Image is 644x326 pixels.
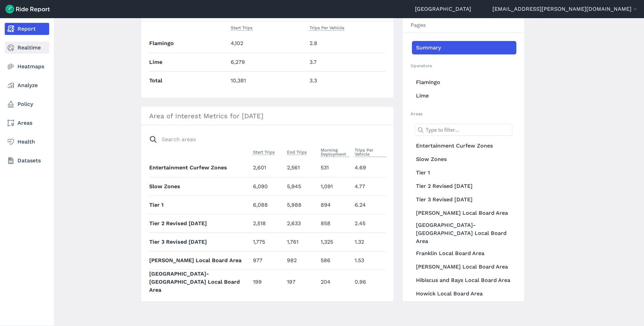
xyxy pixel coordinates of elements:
[228,71,307,90] td: 10,381
[284,233,318,251] td: 1,761
[352,251,386,270] td: 1.53
[250,270,284,294] td: 199
[5,79,49,91] a: Analyze
[250,251,284,270] td: 977
[231,24,253,32] button: Start Trips
[250,196,284,214] td: 6,088
[412,166,516,179] a: Tier 1
[228,34,307,53] td: 4,102
[352,214,386,233] td: 2.45
[318,270,352,294] td: 204
[253,148,275,155] span: Start Trips
[250,159,284,177] td: 2,601
[5,5,50,13] img: Ride Report
[352,270,386,294] td: 0.96
[318,233,352,251] td: 1,325
[415,124,512,136] input: Type to filter...
[310,24,344,31] span: Trips Per Vehicle
[412,179,516,193] a: Tier 2 Revised [DATE]
[352,233,386,251] td: 1.32
[284,159,318,177] td: 2,561
[412,300,516,314] a: Kaipātiki Local Board Area
[307,71,386,90] td: 3.3
[145,133,382,146] input: Search areas
[250,214,284,233] td: 2,518
[321,146,349,158] button: Morning Deployment
[415,5,471,13] a: [GEOGRAPHIC_DATA]
[149,270,250,294] th: [GEOGRAPHIC_DATA]-[GEOGRAPHIC_DATA] Local Board Area
[141,107,394,125] h3: Area of Interest Metrics for [DATE]
[412,287,516,300] a: Howick Local Board Area
[231,24,253,31] span: Start Trips
[149,71,228,90] th: Total
[253,148,275,156] button: Start Trips
[412,41,516,54] a: Summary
[307,53,386,71] td: 3.7
[5,136,49,148] a: Health
[321,146,349,157] span: Morning Deployment
[284,177,318,196] td: 5,945
[411,111,516,117] h2: Areas
[411,63,516,69] h2: Operators
[412,220,516,247] a: [GEOGRAPHIC_DATA]-[GEOGRAPHIC_DATA] Local Board Area
[412,139,516,153] a: Entertainment Curfew Zones
[412,193,516,206] a: Tier 3 Revised [DATE]
[284,251,318,270] td: 982
[250,233,284,251] td: 1,775
[5,117,49,129] a: Areas
[149,214,250,233] th: Tier 2 Revised [DATE]
[412,247,516,260] a: Franklin Local Board Area
[287,148,307,156] button: End Trips
[149,53,228,71] th: Lime
[149,251,250,270] th: [PERSON_NAME] Local Board Area
[284,214,318,233] td: 2,633
[310,24,344,32] button: Trips Per Vehicle
[492,5,639,13] button: [EMAIL_ADDRESS][PERSON_NAME][DOMAIN_NAME]
[228,53,307,71] td: 6,279
[318,214,352,233] td: 858
[149,159,250,177] th: Entertainment Curfew Zones
[318,159,352,177] td: 531
[352,196,386,214] td: 6.24
[412,206,516,220] a: [PERSON_NAME] Local Board Area
[402,18,524,33] h3: Pages
[412,274,516,287] a: Hibiscus and Bays Local Board Area
[307,34,386,53] td: 2.8
[284,270,318,294] td: 197
[352,159,386,177] td: 4.69
[149,34,228,53] th: Flamingo
[318,177,352,196] td: 1,091
[5,42,49,54] a: Realtime
[5,23,49,35] a: Report
[5,60,49,73] a: Heatmaps
[149,177,250,196] th: Slow Zones
[318,196,352,214] td: 894
[5,98,49,110] a: Policy
[412,260,516,274] a: [PERSON_NAME] Local Board Area
[412,89,516,103] a: Lime
[149,196,250,214] th: Tier 1
[250,177,284,196] td: 6,090
[412,76,516,89] a: Flamingo
[412,153,516,166] a: Slow Zones
[287,148,307,155] span: End Trips
[355,146,386,158] button: Trips Per Vehicle
[284,196,318,214] td: 5,988
[355,146,386,157] span: Trips Per Vehicle
[318,251,352,270] td: 586
[149,233,250,251] th: Tier 3 Revised [DATE]
[352,177,386,196] td: 4.77
[5,155,49,167] a: Datasets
